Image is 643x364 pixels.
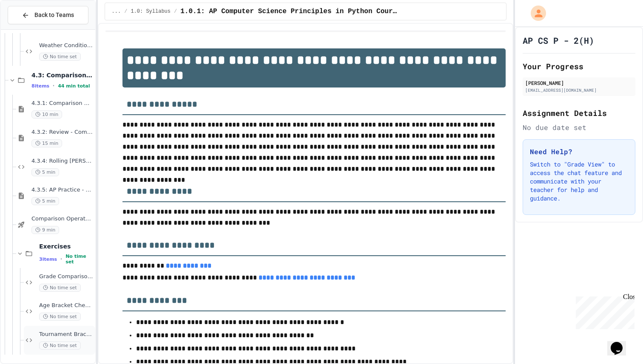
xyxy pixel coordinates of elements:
[530,160,628,203] p: Switch to "Grade View" to access the chat feature and communicate with your teacher for help and ...
[53,82,54,89] span: •
[31,139,62,147] span: 15 min
[124,8,127,15] span: /
[31,100,94,107] span: 4.3.1: Comparison Operators
[523,34,594,46] h1: AP CS P - 2(H)
[525,79,633,87] div: [PERSON_NAME]
[39,302,94,309] span: Age Bracket Checker
[180,6,398,17] span: 1.0.1: AP Computer Science Principles in Python Course Syllabus
[34,11,74,20] span: Back to Teams
[39,243,94,250] span: Exercises
[31,197,59,205] span: 5 min
[31,83,49,89] span: 8 items
[39,257,57,262] span: 3 items
[607,330,634,356] iframe: chat widget
[8,6,88,24] button: Back to Teams
[31,158,94,165] span: 4.3.4: Rolling [PERSON_NAME]
[39,53,81,61] span: No time set
[31,129,94,136] span: 4.3.2: Review - Comparison Operators
[60,256,62,262] span: •
[39,273,94,280] span: Grade Comparison Debugger
[31,215,94,223] span: Comparison Operators - Quiz
[31,226,59,234] span: 9 min
[112,8,121,15] span: ...
[3,3,59,54] div: Chat with us now!Close
[39,331,94,338] span: Tournament Bracket Validator
[174,8,177,15] span: /
[39,341,81,350] span: No time set
[522,3,548,23] div: My Account
[523,107,635,119] h2: Assignment Details
[31,71,94,79] span: 4.3: Comparison Operators
[39,313,81,321] span: No time set
[525,87,633,93] div: [EMAIL_ADDRESS][DOMAIN_NAME]
[39,42,94,49] span: Weather Conditions Checker
[131,8,171,15] span: 1.0: Syllabus
[31,186,94,194] span: 4.3.5: AP Practice - Comparison Operators
[65,254,93,265] span: No time set
[572,293,634,329] iframe: chat widget
[523,122,635,133] div: No due date set
[530,147,628,157] h3: Need Help?
[58,83,90,89] span: 44 min total
[523,60,635,72] h2: Your Progress
[31,168,59,176] span: 5 min
[31,110,62,119] span: 10 min
[39,284,81,292] span: No time set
